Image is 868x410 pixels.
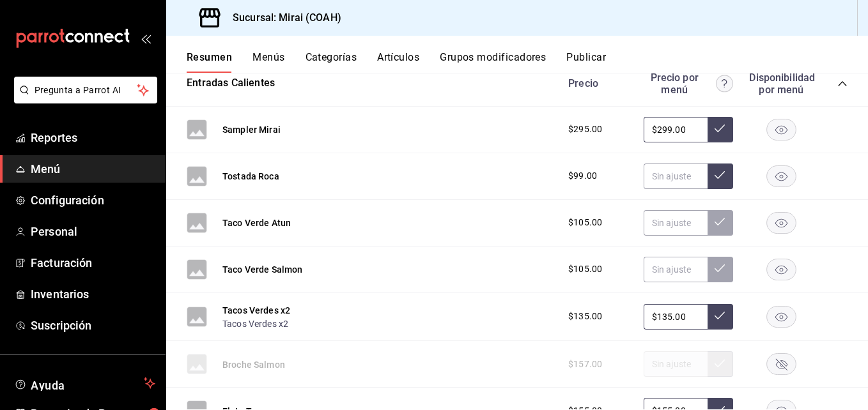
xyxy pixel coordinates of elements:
span: Reportes [31,129,155,146]
button: collapse-category-row [837,79,848,89]
span: $135.00 [568,310,602,323]
div: navigation tabs [187,51,868,73]
button: Pregunta a Parrot AI [14,77,157,103]
button: Taco Verde Salmon [222,263,303,276]
div: Precio por menú [644,72,733,96]
a: Pregunta a Parrot AI [9,93,157,106]
button: Publicar [566,51,606,73]
input: Sin ajuste [644,304,708,330]
span: $105.00 [568,262,602,276]
span: $295.00 [568,123,602,136]
h3: Sucursal: Mirai (COAH) [222,10,341,26]
span: $105.00 [568,216,602,229]
button: Categorías [306,51,357,73]
button: Tacos Verdes x2 [222,317,288,330]
div: Precio [555,77,637,89]
button: Grupos modificadores [440,51,546,73]
div: Disponibilidad por menú [749,72,813,96]
button: Artículos [377,51,419,73]
input: Sin ajuste [644,163,708,189]
button: Menús [252,51,284,73]
span: Personal [31,223,155,240]
button: Entradas Calientes [187,76,275,91]
span: Suscripción [31,317,155,334]
input: Sin ajuste [644,117,708,142]
button: Tacos Verdes x2 [222,304,290,317]
button: Resumen [187,51,232,73]
span: Configuración [31,192,155,209]
button: Tostada Roca [222,170,279,183]
span: $99.00 [568,169,597,183]
input: Sin ajuste [644,257,708,282]
span: Ayuda [31,376,139,391]
button: Taco Verde Atun [222,216,291,229]
span: Pregunta a Parrot AI [35,84,137,97]
button: open_drawer_menu [141,33,151,43]
span: Menú [31,160,155,178]
button: Sampler Mirai [222,123,281,136]
span: Inventarios [31,285,155,303]
input: Sin ajuste [644,210,708,236]
span: Facturación [31,254,155,271]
